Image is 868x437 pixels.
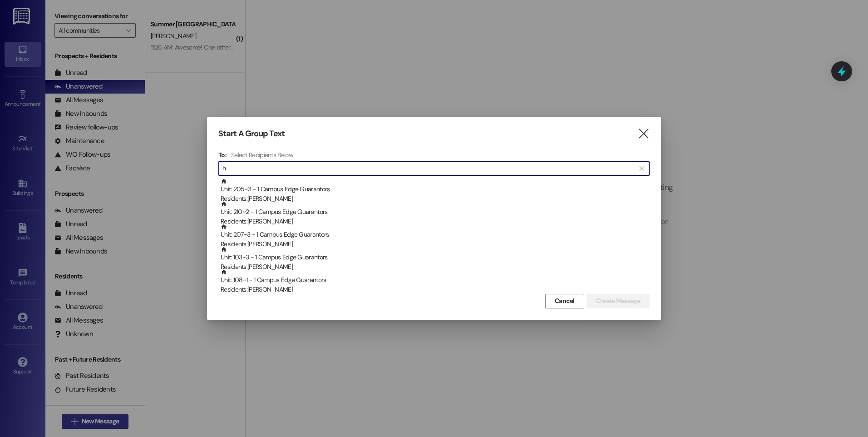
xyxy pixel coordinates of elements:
span: Cancel [555,296,575,306]
div: Unit: 210~2 - 1 Campus Edge Guarantors [221,201,650,227]
div: Residents: [PERSON_NAME] [221,262,650,272]
i:  [637,129,650,139]
div: Unit: 108~1 - 1 Campus Edge GuarantorsResidents:[PERSON_NAME] [218,269,650,292]
h4: Select Recipients Below [231,151,293,159]
input: Search for any contact or apartment [222,162,635,175]
i:  [639,165,644,172]
div: Unit: 103~3 - 1 Campus Edge GuarantorsResidents:[PERSON_NAME] [218,246,650,269]
div: Unit: 205~3 - 1 Campus Edge Guarantors [221,178,650,204]
div: Residents: [PERSON_NAME] [221,194,650,204]
button: Cancel [545,294,584,308]
h3: To: [218,151,227,159]
button: Create Message [587,294,650,308]
div: Unit: 207~3 - 1 Campus Edge Guarantors [221,223,650,249]
div: Unit: 210~2 - 1 Campus Edge GuarantorsResidents:[PERSON_NAME] [218,201,650,223]
button: Clear text [635,162,649,175]
span: Create Message [596,296,640,306]
div: Unit: 103~3 - 1 Campus Edge Guarantors [221,246,650,272]
div: Residents: [PERSON_NAME] [221,239,650,249]
div: Unit: 108~1 - 1 Campus Edge Guarantors [221,269,650,295]
h3: Start A Group Text [218,129,285,139]
div: Residents: [PERSON_NAME] [221,285,650,294]
div: Residents: [PERSON_NAME] [221,217,650,226]
div: Unit: 205~3 - 1 Campus Edge GuarantorsResidents:[PERSON_NAME] [218,178,650,201]
div: Unit: 207~3 - 1 Campus Edge GuarantorsResidents:[PERSON_NAME] [218,223,650,246]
